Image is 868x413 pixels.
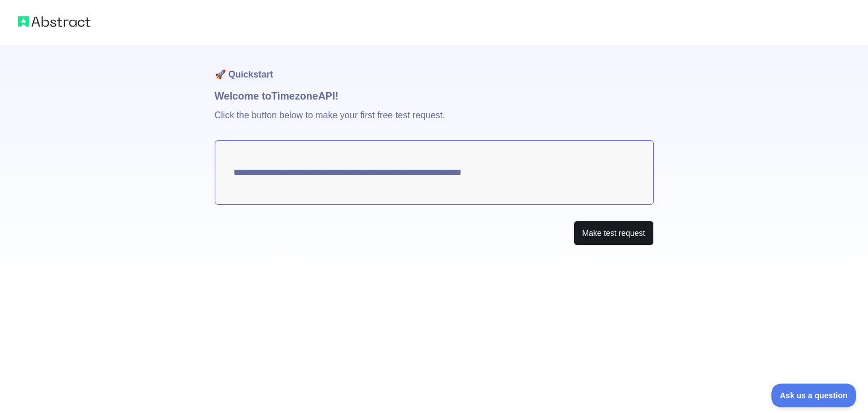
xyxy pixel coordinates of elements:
[574,221,653,246] button: Make test request
[771,384,857,407] iframe: Toggle Customer Support
[215,88,654,104] h1: Welcome to Timezone API!
[215,104,654,140] p: Click the button below to make your first free test request.
[18,14,90,29] img: Abstract logo
[215,45,654,88] h1: 🚀 Quickstart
